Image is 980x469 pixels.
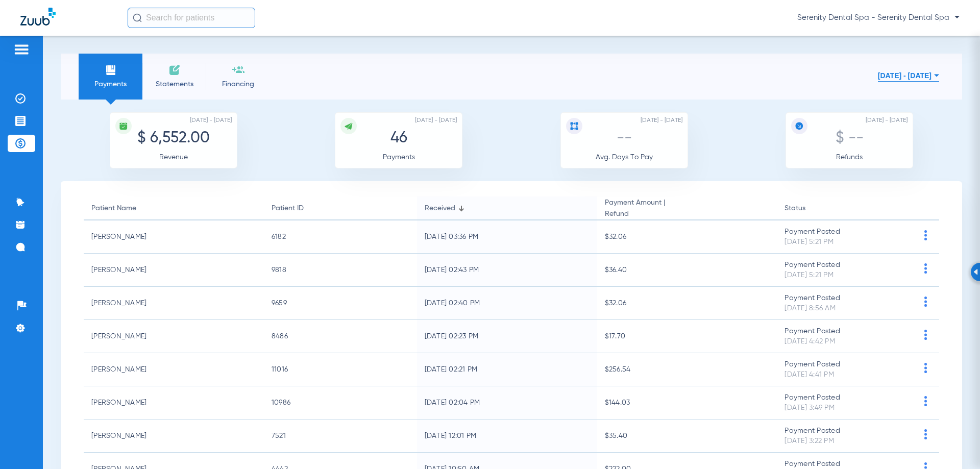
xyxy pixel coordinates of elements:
span: [DATE] 4:41 PM [785,371,834,378]
span: Payment Posted [785,460,840,467]
input: Search for patients [128,8,255,28]
span: Financing [214,79,262,89]
span: $ -- [836,131,864,146]
td: [DATE] 02:04 PM [417,386,597,419]
div: Received [425,203,455,214]
td: $35.40 [597,419,777,453]
td: $17.70 [597,320,777,353]
img: icon [570,121,579,131]
span: $ 6,552.00 [137,131,210,146]
span: [DATE] - [DATE] [415,115,457,126]
td: 6182 [264,220,417,254]
td: [PERSON_NAME] [84,353,264,386]
span: Revenue [159,154,188,161]
span: -- [617,131,632,146]
img: group-dot-blue.svg [919,363,932,373]
td: $256.54 [597,353,777,386]
div: Patient Name [91,203,256,214]
span: Refunds [836,154,863,161]
span: Payment Posted [785,328,840,335]
span: Payment Posted [785,394,840,401]
div: Patient ID [272,203,304,214]
span: [DATE] - [DATE] [866,115,908,126]
span: Serenity Dental Spa - Serenity Dental Spa [797,13,960,23]
td: 7521 [264,419,417,453]
span: Payment Posted [785,261,840,268]
td: $32.06 [597,287,777,320]
span: Avg. Days To Pay [596,154,653,161]
td: $36.40 [597,254,777,287]
div: Patient Name [91,203,136,214]
span: Payment Posted [785,228,840,235]
img: group-dot-blue.svg [919,263,932,274]
span: Payments [86,79,135,89]
div: Received [425,203,590,214]
img: Search Icon [133,13,142,22]
img: group-dot-blue.svg [919,330,932,340]
div: Status [785,203,904,214]
span: Refund [605,208,665,219]
img: icon [344,121,353,131]
td: [DATE] 03:36 PM [417,220,597,254]
span: [DATE] - [DATE] [641,115,682,126]
span: [DATE] 4:42 PM [785,338,835,345]
img: payments icon [105,64,117,76]
div: Payment Amount | [605,197,665,219]
img: invoices icon [168,64,181,76]
span: Payments [383,154,415,161]
td: [PERSON_NAME] [84,320,264,353]
td: 11016 [264,353,417,386]
td: $32.06 [597,220,777,254]
td: [PERSON_NAME] [84,386,264,419]
td: 8486 [264,320,417,353]
span: Payment Posted [785,427,840,434]
td: $144.03 [597,386,777,419]
span: [DATE] - [DATE] [190,115,232,126]
span: 46 [390,131,407,146]
img: icon [119,121,128,131]
span: [DATE] 5:21 PM [785,271,834,279]
div: Payment Amount |Refund [605,197,770,219]
td: 10986 [264,386,417,419]
td: [DATE] 02:40 PM [417,287,597,320]
td: [DATE] 02:43 PM [417,254,597,287]
span: [DATE] 8:56 AM [785,305,836,312]
img: group-dot-blue.svg [919,429,932,439]
td: [PERSON_NAME] [84,254,264,287]
img: Arrow [973,269,978,275]
td: [PERSON_NAME] [84,220,264,254]
td: [DATE] 12:01 PM [417,419,597,453]
img: icon [795,121,804,131]
span: [DATE] 3:22 PM [785,437,834,445]
td: [DATE] 02:23 PM [417,320,597,353]
span: Payment Posted [785,361,840,368]
button: [DATE] - [DATE] [878,65,939,86]
span: [DATE] 5:21 PM [785,238,834,245]
div: Status [785,203,805,214]
span: Payment Posted [785,294,840,302]
img: hamburger-icon [13,43,30,56]
img: group-dot-blue.svg [919,297,932,307]
td: [DATE] 02:21 PM [417,353,597,386]
img: group-dot-blue.svg [919,230,932,240]
td: [PERSON_NAME] [84,419,264,453]
img: group-dot-blue.svg [919,396,932,406]
img: financing icon [232,64,244,76]
td: [PERSON_NAME] [84,287,264,320]
td: 9818 [264,254,417,287]
div: Patient ID [272,203,409,214]
img: Zuub Logo [20,8,56,26]
iframe: Chat Widget [929,420,980,469]
td: 9659 [264,287,417,320]
span: Statements [150,79,199,89]
span: [DATE] 3:49 PM [785,404,835,411]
